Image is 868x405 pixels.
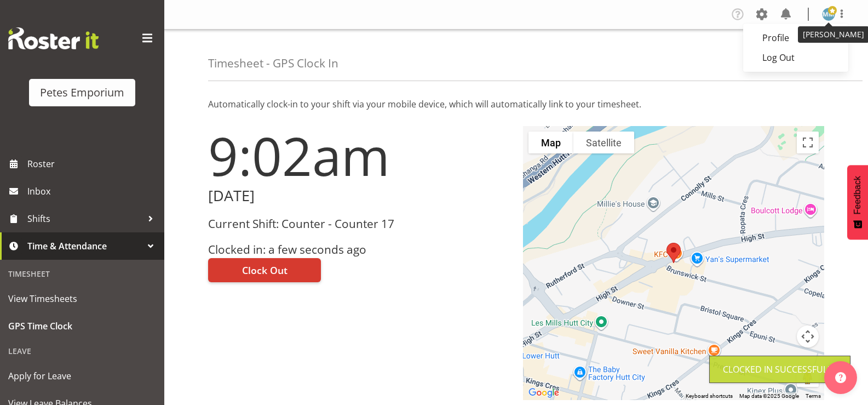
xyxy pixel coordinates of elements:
[3,340,162,362] div: Leave
[822,8,835,21] img: mandy-mosley3858.jpg
[208,126,510,185] h1: 9:02am
[686,392,733,400] button: Keyboard shortcuts
[3,312,162,340] a: GPS Time Clock
[242,263,288,277] span: Clock Out
[3,362,162,390] a: Apply for Leave
[208,243,510,256] h3: Clocked in: a few seconds ago
[797,132,819,153] button: Toggle fullscreen view
[573,132,634,153] button: Show satellite imagery
[8,368,156,384] span: Apply for Leave
[8,27,99,49] img: Rosterit website logo
[739,393,799,399] span: Map data ©2025 Google
[27,238,142,254] span: Time & Attendance
[743,28,848,48] a: Profile
[8,290,156,307] span: View Timesheets
[27,210,142,227] span: Shifts
[27,183,159,199] span: Inbox
[528,132,573,153] button: Show street map
[743,48,848,67] a: Log Out
[8,318,156,334] span: GPS Time Clock
[835,372,846,383] img: help-xxl-2.png
[3,285,162,312] a: View Timesheets
[526,386,562,400] a: Open this area in Google Maps (opens a new window)
[208,187,510,204] h2: [DATE]
[40,84,124,101] div: Petes Emporium
[797,326,819,347] button: Map camera controls
[806,393,821,399] a: Terms (opens in new tab)
[208,57,338,70] h4: Timesheet - GPS Clock In
[27,156,159,172] span: Roster
[208,258,321,282] button: Clock Out
[847,165,868,239] button: Feedback - Show survey
[723,363,837,376] div: Clocked in Successfully
[208,218,510,230] h3: Current Shift: Counter - Counter 17
[526,386,562,400] img: Google
[853,176,863,214] span: Feedback
[3,263,162,285] div: Timesheet
[208,98,824,111] p: Automatically clock-in to your shift via your mobile device, which will automatically link to you...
